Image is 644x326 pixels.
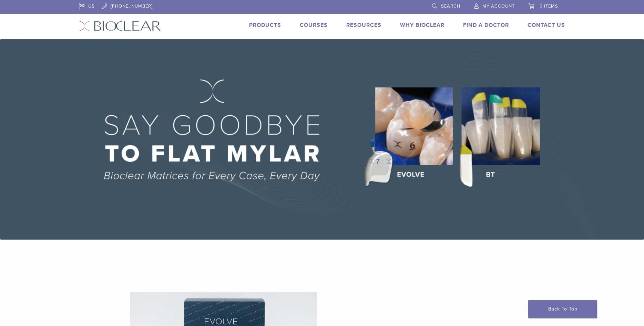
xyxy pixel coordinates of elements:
[482,3,515,9] span: My Account
[463,22,509,29] a: Find A Doctor
[249,22,281,29] a: Products
[528,300,597,318] a: Back To Top
[346,22,381,29] a: Resources
[79,21,161,31] img: Bioclear
[300,22,328,29] a: Courses
[400,22,444,29] a: Why Bioclear
[441,3,460,9] span: Search
[540,3,558,9] span: 0 items
[528,22,565,29] a: Contact Us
